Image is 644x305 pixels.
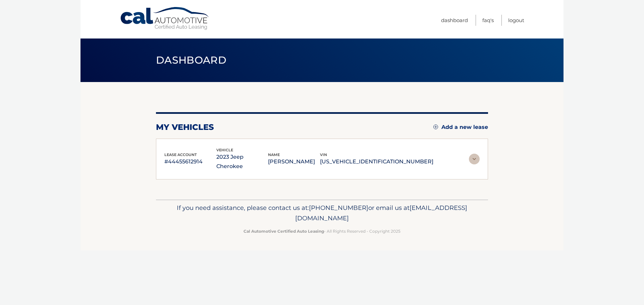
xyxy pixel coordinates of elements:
img: accordion-rest.svg [469,154,480,164]
p: #44455612914 [164,157,216,166]
p: [US_VEHICLE_IDENTIFICATION_NUMBER] [320,157,433,166]
span: vin [320,152,327,157]
p: - All Rights Reserved - Copyright 2025 [160,228,484,235]
p: If you need assistance, please contact us at: or email us at [160,203,484,224]
h2: my vehicles [156,122,214,132]
span: Dashboard [156,54,226,66]
span: lease account [164,152,197,157]
p: [PERSON_NAME] [268,157,320,166]
span: name [268,152,280,157]
a: FAQ's [482,15,494,26]
a: Dashboard [441,15,468,26]
a: Cal Automotive [120,7,210,30]
p: 2023 Jeep Cherokee [216,152,268,171]
span: [PHONE_NUMBER] [309,204,368,212]
span: vehicle [216,148,233,152]
img: add.svg [433,125,438,129]
a: Logout [508,15,524,26]
strong: Cal Automotive Certified Auto Leasing [244,229,324,234]
a: Add a new lease [433,124,488,131]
